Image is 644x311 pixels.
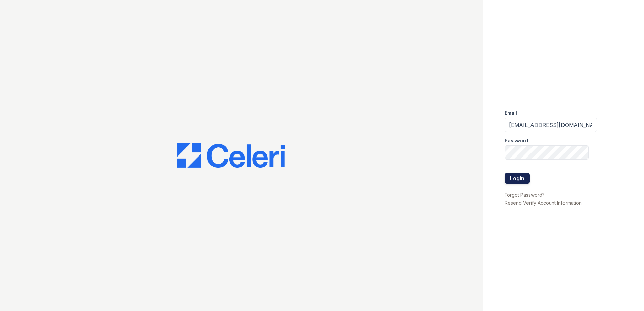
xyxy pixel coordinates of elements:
[505,200,582,206] a: Resend Verify Account Information
[505,110,517,116] label: Email
[505,173,530,184] button: Login
[505,137,528,144] label: Password
[177,143,285,168] img: CE_Logo_Blue-a8612792a0a2168367f1c8372b55b34899dd931a85d93a1a3d3e32e68fde9ad4.png
[505,192,545,198] a: Forgot Password?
